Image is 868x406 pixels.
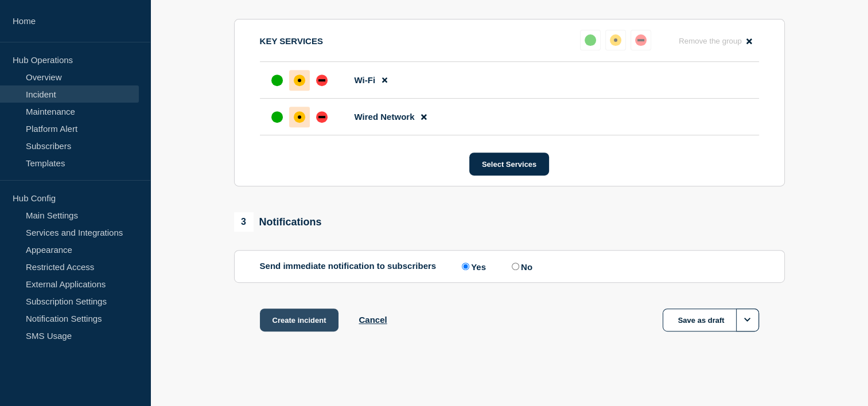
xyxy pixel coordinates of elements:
[630,30,651,50] button: down
[316,75,328,86] div: down
[605,30,626,50] button: affected
[509,261,532,272] label: No
[359,315,387,325] button: Cancel
[271,111,283,123] div: up
[469,153,549,175] button: Select Services
[635,34,647,46] div: down
[271,75,283,86] div: up
[294,75,305,86] div: affected
[260,36,323,46] p: KEY SERVICES
[234,212,254,232] span: 3
[260,309,339,331] button: Create incident
[512,263,519,270] input: No
[462,263,469,270] input: Yes
[585,34,596,46] div: up
[736,309,759,331] button: Options
[672,30,759,52] button: Remove the group
[663,309,759,331] button: Save as draft
[234,212,322,232] div: Notifications
[355,112,415,122] span: Wired Network
[316,111,328,123] div: down
[260,261,437,272] p: Send immediate notification to subscribers
[459,261,486,272] label: Yes
[580,30,601,50] button: up
[260,261,759,272] div: Send immediate notification to subscribers
[355,75,376,85] span: Wi-Fi
[294,111,305,123] div: affected
[610,34,621,46] div: affected
[679,37,742,45] span: Remove the group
